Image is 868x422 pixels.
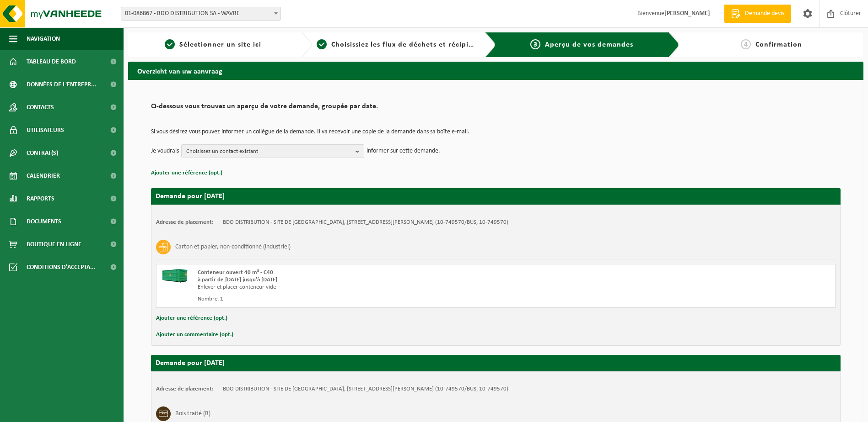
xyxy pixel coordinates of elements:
[27,27,60,50] span: Navigation
[165,39,175,49] span: 1
[151,144,179,158] p: Je voudrais
[151,103,841,115] h2: Ci-dessous vous trouvez un aperçu de votre demande, groupée par date.
[175,406,210,421] h3: Bois traité (B)
[156,219,214,225] strong: Adresse de placement:
[156,193,225,200] strong: Demande pour [DATE]
[198,269,273,275] span: Conteneur ouvert 40 m³ - C40
[181,144,364,158] button: Choisissez un contact existant
[331,41,484,48] span: Choisissiez les flux de déchets et récipients
[27,142,58,164] span: Contrat(s)
[121,7,280,20] span: 01-086867 - BDO DISTRIBUTION SA - WAVRE
[27,210,61,233] span: Documents
[545,41,633,48] span: Aperçu de vos demandes
[317,39,327,49] span: 2
[198,295,533,303] div: Nombre: 1
[27,256,96,279] span: Conditions d'accepta...
[151,167,222,179] button: Ajouter une référence (opt.)
[161,269,189,283] img: HK-XC-40-GN-00.png
[664,10,710,17] strong: [PERSON_NAME]
[133,39,294,50] a: 1Sélectionner un site ici
[179,41,261,48] span: Sélectionner un site ici
[367,144,440,158] p: informer sur cette demande.
[5,402,153,422] iframe: chat widget
[175,240,291,254] h3: Carton et papier, non-conditionné (industriel)
[27,73,97,96] span: Données de l'entrepr...
[198,277,277,283] strong: à partir de [DATE] jusqu'à [DATE]
[724,5,791,23] a: Demande devis
[530,39,540,49] span: 3
[223,385,508,393] td: BDO DISTRIBUTION - SITE DE [GEOGRAPHIC_DATA], [STREET_ADDRESS][PERSON_NAME] (10-749570/BUS, 10-74...
[755,41,802,48] span: Confirmation
[27,233,81,256] span: Boutique en ligne
[27,119,64,142] span: Utilisateurs
[156,359,225,367] strong: Demande pour [DATE]
[27,96,54,119] span: Contacts
[317,39,478,50] a: 2Choisissiez les flux de déchets et récipients
[27,50,76,73] span: Tableau de bord
[156,329,233,341] button: Ajouter un commentaire (opt.)
[223,219,508,226] td: BDO DISTRIBUTION - SITE DE [GEOGRAPHIC_DATA], [STREET_ADDRESS][PERSON_NAME] (10-749570/BUS, 10-74...
[743,9,787,18] span: Demande devis
[27,164,60,187] span: Calendrier
[121,7,281,21] span: 01-086867 - BDO DISTRIBUTION SA - WAVRE
[741,39,751,49] span: 4
[128,62,863,79] h2: Overzicht van uw aanvraag
[186,145,352,158] span: Choisissez un contact existant
[151,129,841,135] p: Si vous désirez vous pouvez informer un collègue de la demande. Il va recevoir une copie de la de...
[198,284,533,291] div: Enlever et placer conteneur vide
[156,312,227,324] button: Ajouter une référence (opt.)
[27,187,54,210] span: Rapports
[156,386,214,392] strong: Adresse de placement:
